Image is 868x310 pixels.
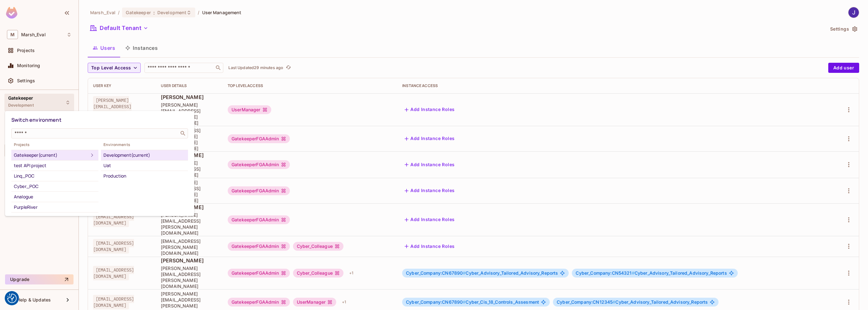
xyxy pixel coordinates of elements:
img: Revisit consent button [7,294,17,303]
span: Projects [11,142,98,147]
div: Production [103,172,185,180]
div: Cyber_POC [14,183,96,190]
div: Linq_POC [14,172,96,180]
span: Switch environment [11,116,62,123]
div: Development (current) [103,151,185,159]
div: Analogue [14,193,96,201]
div: Uat [103,162,185,169]
span: Environments [101,142,188,147]
div: Gatekeeper (current) [14,151,88,159]
div: PurpleRiver [14,203,96,211]
div: test API project [14,162,96,169]
button: Consent Preferences [7,294,17,303]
